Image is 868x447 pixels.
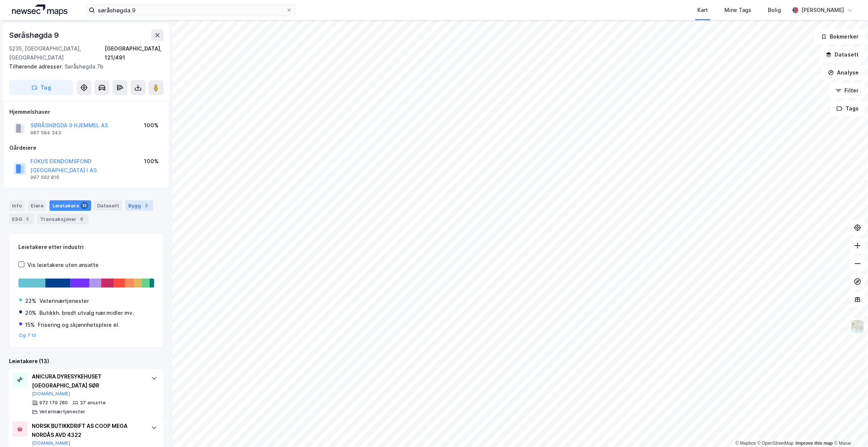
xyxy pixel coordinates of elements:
div: Mine Tags [724,6,751,15]
input: Søk på adresse, matrikkel, gårdeiere, leietakere eller personer [95,4,286,16]
div: Kart [697,6,708,15]
div: 15% [25,320,35,329]
button: Bokmerker [814,29,865,44]
div: 6 [78,215,85,223]
button: Analyse [822,65,865,80]
div: Veterinærtjenester [39,409,85,415]
div: Gårdeiere [9,143,163,152]
div: 5235, [GEOGRAPHIC_DATA], [GEOGRAPHIC_DATA] [9,44,105,62]
div: 100% [144,121,159,130]
button: Tags [830,101,865,116]
iframe: Chat Widget [831,411,868,447]
img: logo.a4113a55bc3d86da70a041830d287a7e.svg [12,4,67,16]
div: Butikkh. bredt utvalg nær.midler mv. [39,308,134,317]
div: ANICURA DYRESYKEHUSET [GEOGRAPHIC_DATA] SØR [32,372,144,390]
div: Datasett [94,200,122,211]
button: [DOMAIN_NAME] [32,391,70,397]
div: Søråshøgda 7b [9,62,157,71]
div: [PERSON_NAME] [801,6,844,15]
span: Tilhørende adresser: [9,63,64,70]
div: 37 ansatte [80,400,106,406]
div: 2 [142,202,150,209]
div: 100% [144,157,159,166]
div: 13 [81,202,88,209]
a: OpenStreetMap [757,441,794,446]
img: Z [850,319,865,334]
div: Leietakere [49,200,91,211]
div: 997 592 816 [30,174,59,180]
button: Filter [829,83,865,98]
div: Søråshøgda 9 [9,29,60,41]
div: Leietakere (13) [9,357,163,366]
div: 5 [24,215,31,223]
div: Frisering og skjønnhetspleie el. [38,320,120,329]
a: Mapbox [735,441,756,446]
div: NORSK BUTIKKDRIFT AS COOP MEGA NORDÅS AVD 4322 [32,422,144,440]
div: Veterinærtjenester [39,297,89,305]
button: [DOMAIN_NAME] [32,440,70,446]
div: Vis leietakere uten ansatte [27,261,99,270]
div: 987 584 343 [30,130,61,136]
div: 972 179 280 [39,400,68,406]
button: Tag [9,80,73,95]
div: Bygg [125,200,153,211]
button: Og 7 til [19,332,36,338]
div: 20% [25,308,36,317]
div: Leietakere etter industri [18,243,154,252]
a: Improve this map [796,441,833,446]
div: 22% [25,297,36,305]
div: [GEOGRAPHIC_DATA], 121/491 [105,44,163,62]
div: ESG [9,214,34,224]
div: Eiere [28,200,46,211]
div: Bolig [768,6,781,15]
div: Info [9,200,25,211]
div: Transaksjoner [37,214,88,224]
div: Hjemmelshaver [9,107,163,116]
button: Datasett [819,47,865,62]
